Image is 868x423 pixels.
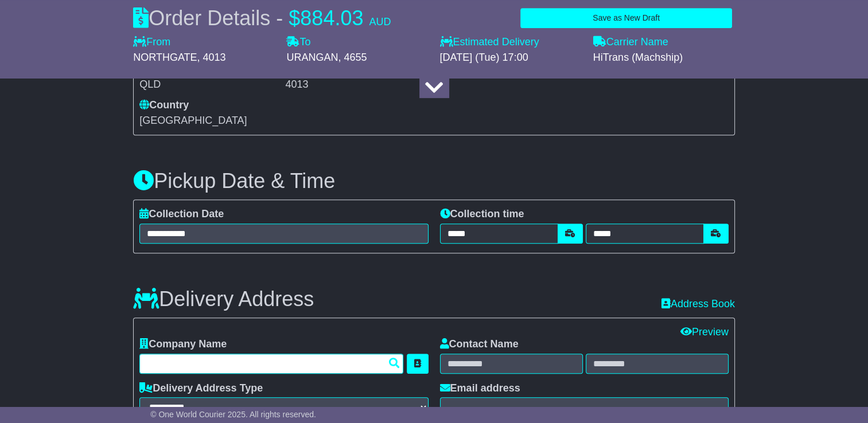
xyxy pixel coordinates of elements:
[139,99,189,112] label: Country
[593,52,735,64] div: HiTrans (Machship)
[286,52,338,63] span: URANGAN
[139,79,282,91] div: QLD
[289,6,300,30] span: $
[139,382,263,395] label: Delivery Address Type
[133,288,314,311] h3: Delivery Address
[338,52,367,63] span: , 4655
[369,16,391,28] span: AUD
[139,208,224,221] label: Collection Date
[440,338,519,351] label: Contact Name
[300,6,363,30] span: 884.03
[150,410,316,419] span: © One World Courier 2025. All rights reserved.
[661,298,735,310] a: Address Book
[133,36,170,49] label: From
[439,52,581,64] div: [DATE] (Tue) 17:00
[680,326,729,338] a: Preview
[520,8,732,28] button: Save as New Draft
[593,36,668,49] label: Carrier Name
[133,170,735,193] h3: Pickup Date & Time
[440,382,520,395] label: Email address
[133,6,391,30] div: Order Details -
[439,36,581,49] label: Estimated Delivery
[133,52,197,63] span: NORTHGATE
[197,52,226,63] span: , 4013
[286,36,310,49] label: To
[139,338,227,351] label: Company Name
[139,115,247,126] span: [GEOGRAPHIC_DATA]
[440,208,524,221] label: Collection time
